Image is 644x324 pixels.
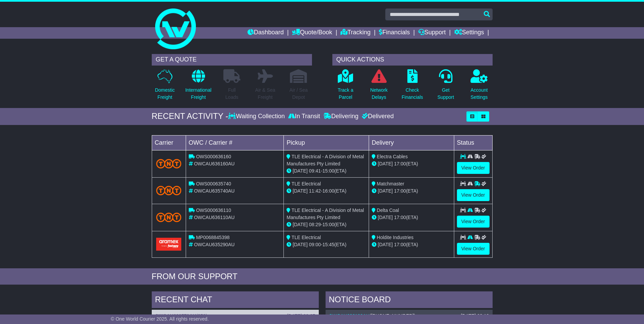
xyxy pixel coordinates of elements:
[309,242,321,247] span: 09:00
[418,27,446,39] a: Support
[372,214,451,221] div: (ETA)
[437,69,454,105] a: GetSupport
[185,87,211,101] p: International Freight
[284,135,369,150] td: Pickup
[323,168,334,174] span: 15:00
[194,242,235,247] span: OWCAU635290AU
[323,188,334,194] span: 16:00
[255,87,275,101] p: Air & Sea Freight
[152,272,493,282] div: FROM OUR SUPPORT
[401,69,423,105] a: CheckFinancials
[377,208,399,213] span: Delta Coal
[372,241,451,248] div: (ETA)
[228,113,286,120] div: Waiting Collection
[457,216,490,228] a: View Order
[155,313,196,319] a: OWCAU630579AU
[332,54,493,66] div: QUICK ACTIONS
[196,181,231,186] span: OWS000635740
[457,243,490,255] a: View Order
[378,188,393,194] span: [DATE]
[293,242,308,247] span: [DATE]
[186,135,284,150] td: OWC / Carrier #
[341,27,370,39] a: Tracking
[378,161,393,166] span: [DATE]
[379,27,410,39] a: Financials
[338,87,353,101] p: Track a Parcel
[152,54,312,66] div: GET A QUOTE
[287,241,366,248] div: - (ETA)
[292,27,332,39] a: Quote/Book
[329,313,370,319] a: OWCAU636102AU
[437,87,454,101] p: Get Support
[394,215,406,220] span: 17:00
[370,87,387,101] p: Network Delays
[309,168,321,174] span: 09:41
[369,135,454,150] td: Delivery
[394,242,406,247] span: 17:00
[194,188,235,194] span: OWCAU635740AU
[371,313,414,319] span: [PHONE_NUMBER]
[287,167,366,175] div: - (ETA)
[196,235,229,240] span: MP0068845398
[287,113,322,120] div: In Transit
[223,87,240,101] p: Full Loads
[152,111,228,121] div: RECENT ACTIVITY -
[292,235,321,240] span: TLE Electrical
[461,313,489,319] div: [DATE] 08:19
[194,161,235,166] span: OWCAU636160AU
[155,313,315,319] div: ( )
[293,188,308,194] span: [DATE]
[372,187,451,195] div: (ETA)
[152,135,186,150] td: Carrier
[378,242,393,247] span: [DATE]
[322,113,360,120] div: Delivering
[329,313,489,319] div: ( )
[394,161,406,166] span: 17:00
[156,213,182,222] img: TNT_Domestic.png
[293,168,308,174] span: [DATE]
[323,222,334,227] span: 15:00
[377,154,408,159] span: Electra Cables
[454,27,484,39] a: Settings
[154,69,175,105] a: DomesticFreight
[287,313,315,319] div: [DATE] 09:27
[337,69,354,105] a: Track aParcel
[292,181,321,186] span: TLE Electrical
[198,313,206,319] span: 850
[377,181,404,186] span: Matchmaster
[309,222,321,227] span: 08:29
[326,291,493,310] div: NOTICE BOARD
[111,316,209,322] span: © One World Courier 2025. All rights reserved.
[293,222,308,227] span: [DATE]
[185,69,212,105] a: InternationalFreight
[194,215,235,220] span: OWCAU636110AU
[287,208,364,220] span: TLE Electrical - A Division of Metal Manufactures Pty Limited
[457,162,490,174] a: View Order
[196,208,231,213] span: OWS000636110
[323,242,334,247] span: 15:45
[370,69,388,105] a: NetworkDelays
[470,69,488,105] a: AccountSettings
[196,154,231,159] span: OWS000636160
[309,188,321,194] span: 11:42
[155,87,174,101] p: Domestic Freight
[454,135,492,150] td: Status
[372,160,451,167] div: (ETA)
[152,291,319,310] div: RECENT CHAT
[247,27,284,39] a: Dashboard
[378,215,393,220] span: [DATE]
[457,189,490,201] a: View Order
[156,238,182,250] img: Aramex.png
[471,87,488,101] p: Account Settings
[402,87,423,101] p: Check Financials
[156,186,182,195] img: TNT_Domestic.png
[360,113,394,120] div: Delivered
[287,154,364,166] span: TLE Electrical - A Division of Metal Manufactures Pty Limited
[377,235,413,240] span: Holdite Industries
[394,188,406,194] span: 17:00
[290,87,308,101] p: Air / Sea Depot
[287,221,366,228] div: - (ETA)
[156,159,182,168] img: TNT_Domestic.png
[287,187,366,195] div: - (ETA)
